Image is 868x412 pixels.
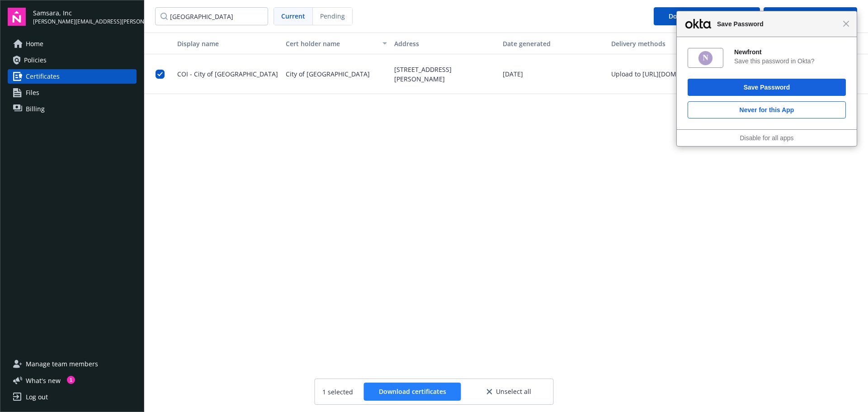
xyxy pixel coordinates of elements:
div: Upload to [URL][DOMAIN_NAME] [611,69,711,79]
a: Manage team members [8,357,137,371]
span: Certificates [26,69,60,84]
span: Save Password [712,19,843,29]
a: Billing [8,102,137,116]
span: Policies [24,53,47,67]
button: Download all certificates [654,7,760,25]
a: Files [8,85,137,100]
a: Disable for all apps [740,134,793,142]
span: [DATE] [503,69,523,79]
input: Filter certificates... [155,7,268,25]
button: Never for this App [688,101,846,118]
button: Samsara, Inc[PERSON_NAME][EMAIL_ADDRESS][PERSON_NAME][DOMAIN_NAME] [33,8,137,26]
button: Date generated [499,33,608,54]
button: Save Password [688,79,846,96]
span: What ' s new [26,376,61,385]
span: Pending [320,11,345,21]
button: Unselect all [472,383,546,401]
div: Cert holder name [286,39,377,48]
span: COI - City of [GEOGRAPHIC_DATA] [177,70,278,78]
div: Save this password in Okta? [734,57,846,65]
span: [STREET_ADDRESS][PERSON_NAME] [394,65,495,84]
span: 1 selected [322,387,353,397]
div: Address [394,39,495,48]
span: Close [843,20,849,27]
span: Download all certificates [669,12,745,20]
div: Display name [177,39,278,48]
span: Home [26,37,43,51]
button: Cert holder name [282,33,391,54]
button: Request a certificate [764,7,857,25]
a: Policies [8,53,137,67]
span: Manage team members [26,357,98,371]
span: Billing [26,102,45,116]
span: Download certificates [379,387,446,396]
button: Delivery methods [608,33,716,54]
div: 1 [67,376,75,384]
div: Log out [26,390,48,404]
div: Delivery methods [611,39,712,48]
span: Files [26,85,39,100]
span: Samsara, Inc [33,8,137,18]
div: Date generated [503,39,604,48]
button: Display name [174,33,282,54]
button: Address [391,33,499,54]
span: Current [281,11,305,21]
div: Newfront [734,48,846,56]
a: Certificates [8,69,137,84]
img: navigator-logo.svg [8,8,26,26]
span: Unselect all [496,388,531,395]
span: [PERSON_NAME][EMAIL_ADDRESS][PERSON_NAME][DOMAIN_NAME] [33,18,137,26]
span: City of [GEOGRAPHIC_DATA] [286,69,370,79]
button: Download certificates [364,383,461,401]
a: Home [8,37,137,51]
span: Pending [313,8,352,25]
button: What's new1 [8,376,75,385]
input: Toggle Row Selected [156,70,165,79]
img: pqouyAAAAAZJREFUAwDKljLCzhZWowAAAABJRU5ErkJggg== [698,50,713,66]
